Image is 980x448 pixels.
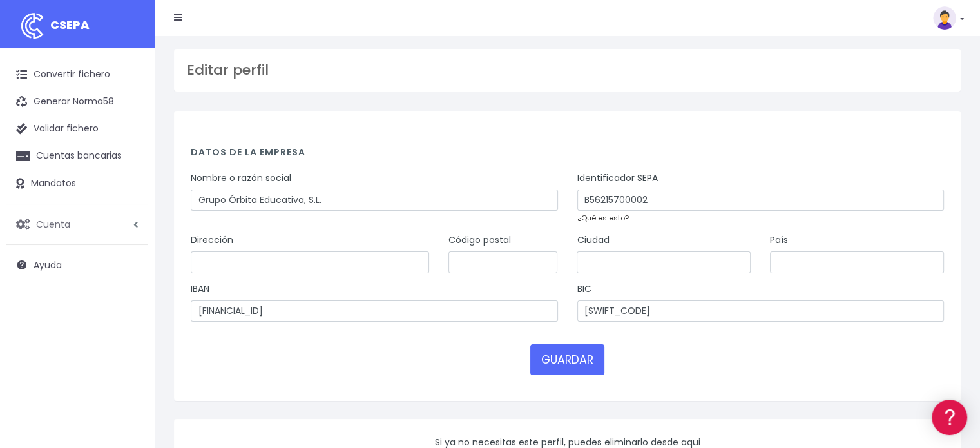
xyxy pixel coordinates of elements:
[34,258,62,271] span: Ayuda
[6,88,148,115] a: Generar Norma58
[13,223,245,243] a: Perfiles de empresas
[16,10,48,42] img: logo
[448,233,511,247] label: Código postal
[6,211,148,238] a: Cuenta
[13,256,245,268] div: Facturación
[187,62,948,79] h3: Editar perfil
[191,171,291,185] label: Nombre o razón social
[13,110,245,130] a: Información general
[577,233,609,247] label: Ciudad
[530,344,604,375] button: GUARDAR
[13,345,245,367] button: Contáctanos
[177,371,248,384] a: POWERED BY ENCHANT
[13,142,245,155] div: Convertir ficheros
[50,17,90,33] span: CSEPA
[577,213,629,223] a: ¿Qué es esto?
[6,251,148,278] a: Ayuda
[191,233,233,247] label: Dirección
[577,282,591,296] label: BIC
[13,203,245,223] a: Videotutoriales
[6,61,148,88] a: Convertir fichero
[13,277,245,297] a: General
[13,90,245,102] div: Información general
[191,147,944,164] h4: Datos de la empresa
[577,171,658,185] label: Identificador SEPA
[13,183,245,203] a: Problemas habituales
[36,217,70,230] span: Cuenta
[13,329,245,349] a: API
[770,233,788,247] label: País
[6,170,148,197] a: Mandatos
[933,6,956,30] img: profile
[191,282,209,296] label: IBAN
[6,115,148,142] a: Validar fichero
[13,309,245,322] div: Programadores
[6,142,148,170] a: Cuentas bancarias
[13,163,245,183] a: Formatos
